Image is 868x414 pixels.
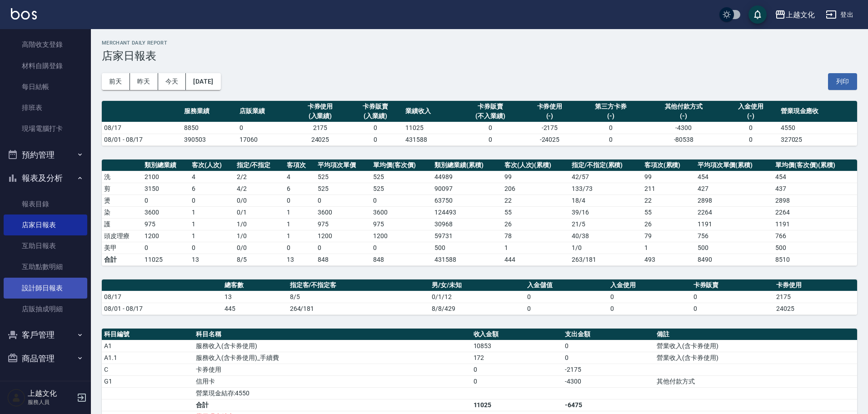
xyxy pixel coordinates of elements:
td: 454 [695,171,773,183]
td: 2264 [773,206,857,218]
button: 列印 [828,73,857,90]
td: 848 [315,254,371,265]
td: 39 / 16 [569,206,642,218]
th: 指定/不指定 [234,160,285,171]
td: 0 [190,242,234,254]
td: 26 [502,218,569,230]
td: 327025 [778,134,857,145]
a: 互助點數明細 [4,256,87,277]
th: 單均價(客次價)(累積) [773,160,857,171]
td: -24025 [522,134,578,145]
th: 指定客/不指定客 [288,279,430,291]
th: 入金使用 [608,279,691,291]
td: 1 / 0 [234,230,285,242]
td: 3600 [371,206,432,218]
td: 99 [502,171,569,183]
th: 總客數 [222,279,288,291]
td: 79 [642,230,695,242]
table: a dense table [102,279,857,315]
th: 指定/不指定(累積) [569,160,642,171]
td: -80538 [644,134,723,145]
a: 店販抽成明細 [4,299,87,319]
td: 427 [695,183,773,195]
td: 445 [222,303,288,314]
td: 1 [284,206,315,218]
div: 其他付款方式 [647,102,721,111]
div: 卡券販賣 [461,102,520,111]
td: 護 [102,218,142,230]
td: 24025 [293,134,348,145]
td: 0 [608,303,691,314]
td: 22 [502,195,569,206]
div: (入業績) [295,111,346,121]
td: 8510 [773,254,857,265]
td: 0 [691,291,774,303]
td: 78 [502,230,569,242]
button: 上越文化 [771,5,818,24]
td: -4300 [644,122,723,134]
td: 4 [190,171,234,183]
p: 服務人員 [28,398,74,406]
td: 1 / 0 [234,218,285,230]
th: 男/女/未知 [429,279,525,291]
button: save [748,5,767,24]
div: 卡券使用 [524,102,575,111]
div: (不入業績) [461,111,520,121]
td: 975 [142,218,190,230]
td: 3150 [142,183,190,195]
td: 500 [695,242,773,254]
td: 2264 [695,206,773,218]
td: 431588 [432,254,502,265]
td: 8/8/429 [429,303,525,314]
td: 頭皮理療 [102,230,142,242]
td: 124493 [432,206,502,218]
th: 客項次(累積) [642,160,695,171]
td: 1200 [315,230,371,242]
th: 入金儲值 [525,279,608,291]
td: 40 / 38 [569,230,642,242]
td: 剪 [102,183,142,195]
td: 21 / 5 [569,218,642,230]
td: 500 [432,242,502,254]
div: (-) [579,111,642,121]
td: 55 [502,206,569,218]
td: 08/17 [102,122,182,134]
td: 1 [642,242,695,254]
td: 90097 [432,183,502,195]
td: 13 [284,254,315,265]
td: 454 [773,171,857,183]
td: 美甲 [102,242,142,254]
th: 卡券使用 [774,279,857,291]
td: 525 [371,171,432,183]
td: 390503 [182,134,237,145]
div: (-) [524,111,575,121]
h5: 上越文化 [28,389,74,398]
td: 264/181 [288,303,430,314]
a: 排班表 [4,97,87,118]
a: 每日結帳 [4,76,87,97]
td: 0 [723,134,778,145]
button: 預約管理 [4,143,87,167]
button: 商品管理 [4,347,87,370]
th: 客次(人次)(累積) [502,160,569,171]
button: 客戶管理 [4,323,87,347]
th: 類別總業績 [142,160,190,171]
div: 上越文化 [786,9,815,20]
div: (入業績) [350,111,401,121]
td: 燙 [102,195,142,206]
td: 206 [502,183,569,195]
td: 99 [642,171,695,183]
td: 0 [284,195,315,206]
td: 55 [642,206,695,218]
td: 0 [284,242,315,254]
td: 30968 [432,218,502,230]
th: 平均項次單價 [315,160,371,171]
td: 26 [642,218,695,230]
td: 2898 [773,195,857,206]
td: 17060 [237,134,293,145]
td: 493 [642,254,695,265]
a: 高階收支登錄 [4,34,87,55]
td: A1 [102,340,194,352]
a: 現場電腦打卡 [4,118,87,139]
td: 1 [284,218,315,230]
